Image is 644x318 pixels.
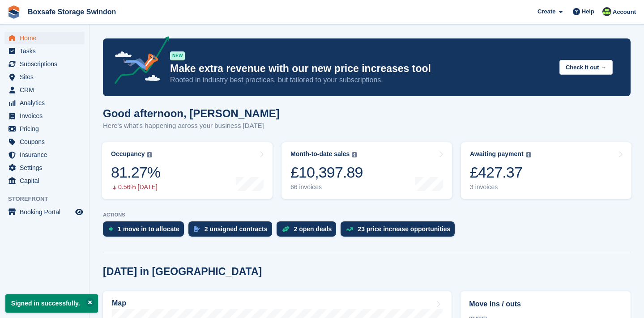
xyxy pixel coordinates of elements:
[526,152,531,157] img: icon-info-grey-7440780725fd019a000dd9b08b2336e03edf1995a4989e88bcd33f0948082b44.svg
[74,207,85,217] a: Preview store
[346,227,353,231] img: price_increase_opportunities-93ffe204e8149a01c8c9dc8f82e8f89637d9d84a8eef4429ea346261dce0b2c0.svg
[4,45,85,57] a: menu
[290,183,363,191] div: 66 invoices
[103,212,631,218] p: ACTIONS
[20,136,73,148] span: Coupons
[4,206,85,218] a: menu
[111,150,145,158] div: Occupancy
[4,58,85,70] a: menu
[20,123,73,135] span: Pricing
[20,148,73,161] span: Insurance
[282,226,290,232] img: deal-1b604bf984904fb50ccaf53a9ad4b4a5d6e5aea283cecdc64d6e3604feb123c2.svg
[4,148,85,161] a: menu
[8,195,89,204] span: Storefront
[170,62,552,75] p: Make extra revenue with our new price increases tool
[20,110,73,122] span: Invoices
[170,75,552,85] p: Rooted in industry best practices, but tailored to your subscriptions.
[4,32,85,44] a: menu
[147,152,152,157] img: icon-info-grey-7440780725fd019a000dd9b08b2336e03edf1995a4989e88bcd33f0948082b44.svg
[108,226,113,232] img: move_ins_to_allocate_icon-fdf77a2bb77ea45bf5b3d319d69a93e2d87916cf1d5bf7949dd705db3b84f3ca.svg
[20,58,73,70] span: Subscriptions
[582,7,594,16] span: Help
[358,225,450,233] div: 23 price increase opportunities
[112,299,126,307] h2: Map
[103,121,280,131] p: Here's what's happening across your business [DATE]
[111,183,160,191] div: 0.56% [DATE]
[4,174,85,187] a: menu
[5,294,98,313] p: Signed in successfully.
[352,152,357,157] img: icon-info-grey-7440780725fd019a000dd9b08b2336e03edf1995a4989e88bcd33f0948082b44.svg
[4,161,85,174] a: menu
[277,221,341,241] a: 2 open deals
[20,71,73,83] span: Sites
[20,97,73,109] span: Analytics
[341,221,459,241] a: 23 price increase opportunities
[469,299,622,310] h2: Move ins / outs
[20,84,73,96] span: CRM
[4,123,85,135] a: menu
[103,107,280,119] h1: Good afternoon, [PERSON_NAME]
[4,97,85,109] a: menu
[103,221,188,241] a: 1 move in to allocate
[188,221,277,241] a: 2 unsigned contracts
[111,163,160,182] div: 81.27%
[107,36,170,87] img: price-adjustments-announcement-icon-8257ccfd72463d97f412b2fc003d46551f7dbcb40ab6d574587a9cd5c0d94...
[4,136,85,148] a: menu
[20,174,73,187] span: Capital
[559,60,613,75] button: Check it out →
[290,150,350,158] div: Month-to-date sales
[194,226,200,232] img: contract_signature_icon-13c848040528278c33f63329250d36e43548de30e8caae1d1a13099fd9432cc5.svg
[4,110,85,122] a: menu
[20,32,73,44] span: Home
[103,266,262,278] h2: [DATE] in [GEOGRAPHIC_DATA]
[470,183,531,191] div: 3 invoices
[470,163,531,182] div: £427.37
[20,161,73,174] span: Settings
[461,142,631,199] a: Awaiting payment £427.37 3 invoices
[4,84,85,96] a: menu
[102,142,273,199] a: Occupancy 81.27% 0.56% [DATE]
[7,5,21,19] img: stora-icon-8386f47178a22dfd0bd8f6a31ec36ba5ce8667c1dd55bd0f319d3a0aa187defe.svg
[170,51,185,60] div: NEW
[118,225,179,233] div: 1 move in to allocate
[4,71,85,83] a: menu
[470,150,524,158] div: Awaiting payment
[613,8,636,17] span: Account
[294,225,332,233] div: 2 open deals
[537,7,555,16] span: Create
[205,225,268,233] div: 2 unsigned contracts
[24,4,119,19] a: Boxsafe Storage Swindon
[20,45,73,57] span: Tasks
[290,163,363,182] div: £10,397.89
[602,7,611,16] img: Julia Matthews
[281,142,452,199] a: Month-to-date sales £10,397.89 66 invoices
[20,206,73,218] span: Booking Portal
